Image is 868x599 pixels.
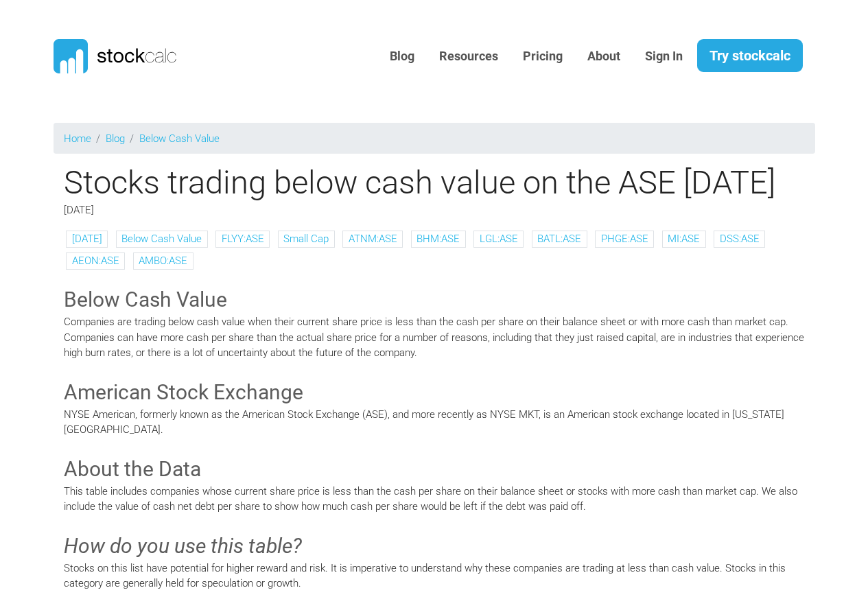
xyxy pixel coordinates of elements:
a: Pricing [513,40,573,73]
a: AEON:ASE [72,255,119,267]
a: Below Cash Value [139,132,220,145]
nav: breadcrumb [54,123,815,154]
a: DSS:ASE [720,233,760,245]
a: Try stockcalc [697,39,803,72]
a: Below Cash Value [121,233,202,245]
a: MI:ASE [668,233,700,245]
span: [DATE] [64,204,94,216]
a: FLYY:ASE [222,233,264,245]
h1: Stocks trading below cash value on the ASE [DATE] [54,163,815,202]
a: Resources [429,40,508,73]
a: Blog [379,40,425,73]
a: BATL:ASE [537,233,581,245]
a: AMBO:ASE [139,255,187,267]
a: Home [64,132,91,145]
a: BHM:ASE [417,233,460,245]
a: Blog [106,132,125,145]
a: About [577,40,631,73]
p: Companies are trading below cash value when their current share price is less than the cash per s... [64,314,805,361]
a: PHGE:ASE [601,233,648,245]
a: [DATE] [72,233,102,245]
h3: American Stock Exchange [64,378,805,407]
h3: About the Data [64,455,805,484]
a: Small Cap [283,233,329,245]
p: This table includes companies whose current share price is less than the cash per share on their ... [64,484,805,515]
p: Stocks on this list have potential for higher reward and risk. It is imperative to understand why... [64,561,805,591]
h3: How do you use this table? [64,532,805,561]
a: Sign In [635,40,693,73]
p: NYSE American, formerly known as the American Stock Exchange (ASE), and more recently as NYSE MKT... [64,407,805,438]
a: ATNM:ASE [349,233,397,245]
h3: Below Cash Value [64,285,805,314]
a: LGL:ASE [480,233,518,245]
